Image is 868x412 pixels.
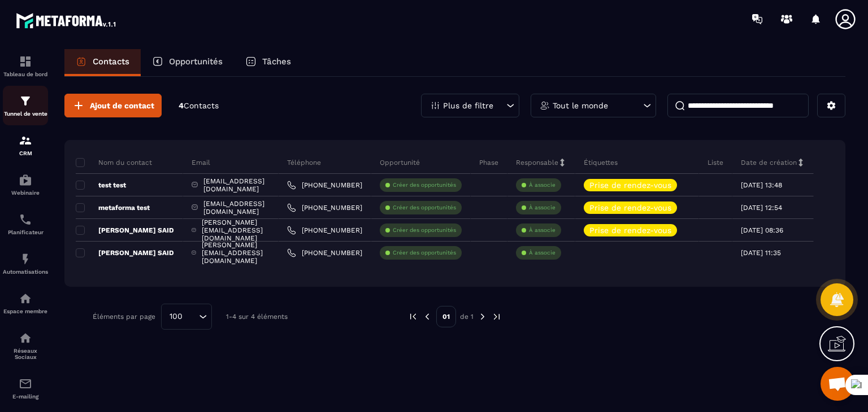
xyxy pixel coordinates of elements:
[161,304,212,330] div: Search for option
[19,377,32,391] img: email
[443,102,493,109] p: Plus de filtre
[3,393,48,400] p: E-mailing
[3,269,48,275] p: Automatisations
[393,249,456,257] p: Créer des opportunités
[741,204,782,212] p: [DATE] 12:54
[3,244,48,283] a: automationsautomationsAutomatisations
[529,181,555,189] p: À associe
[589,226,671,234] p: Prise de rendez-vous
[479,158,498,167] p: Phase
[226,313,288,321] p: 1-4 sur 4 éléments
[478,312,488,322] img: next
[589,181,671,189] p: Prise de rendez-vous
[529,249,555,257] p: À associe
[380,158,420,167] p: Opportunité
[90,100,154,111] span: Ajout de contact
[93,56,129,67] p: Contacts
[3,323,48,369] a: social-networksocial-networkRéseaux Sociaux
[3,46,48,86] a: formationformationTableau de bord
[3,369,48,408] a: emailemailE-mailing
[93,313,155,321] p: Éléments par page
[741,158,797,167] p: Date de création
[393,181,456,189] p: Créer des opportunités
[166,310,186,323] span: 100
[741,226,783,234] p: [DATE] 08:36
[287,158,321,167] p: Téléphone
[76,248,174,257] p: [PERSON_NAME] SAID
[3,111,48,117] p: Tunnel de vente
[516,158,558,167] p: Responsable
[3,150,48,156] p: CRM
[76,203,150,212] p: metaforma test
[16,10,118,30] img: logo
[76,158,152,167] p: Nom du contact
[64,49,141,76] a: Contacts
[287,226,362,235] a: [PHONE_NUMBER]
[64,94,162,117] button: Ajout de contact
[408,312,418,322] img: prev
[19,94,32,108] img: formation
[422,312,432,322] img: prev
[436,306,456,327] p: 01
[3,229,48,235] p: Planificateur
[708,158,723,167] p: Liste
[584,158,618,167] p: Étiquettes
[234,49,302,76] a: Tâches
[262,56,291,67] p: Tâches
[179,100,219,111] p: 4
[19,213,32,226] img: scheduler
[287,203,362,212] a: [PHONE_NUMBER]
[19,331,32,345] img: social-network
[19,252,32,266] img: automations
[76,226,174,235] p: [PERSON_NAME] SAID
[529,204,555,212] p: À associe
[76,181,126,190] p: test test
[3,308,48,314] p: Espace membre
[3,204,48,244] a: schedulerschedulerPlanificateur
[19,134,32,147] img: formation
[3,165,48,204] a: automationsautomationsWebinaire
[492,312,502,322] img: next
[3,283,48,323] a: automationsautomationsEspace membre
[741,249,781,257] p: [DATE] 11:35
[192,158,210,167] p: Email
[529,226,555,234] p: À associe
[553,102,608,109] p: Tout le monde
[589,204,671,212] p: Prise de rendez-vous
[3,86,48,125] a: formationformationTunnel de vente
[460,312,474,321] p: de 1
[19,173,32,187] img: automations
[3,348,48,360] p: Réseaux Sociaux
[186,310,196,323] input: Search for option
[393,204,456,212] p: Créer des opportunités
[184,101,219,110] span: Contacts
[141,49,234,76] a: Opportunités
[3,190,48,196] p: Webinaire
[19,55,32,68] img: formation
[19,292,32,305] img: automations
[3,125,48,165] a: formationformationCRM
[393,226,456,234] p: Créer des opportunités
[821,367,854,401] a: Ouvrir le chat
[169,56,223,67] p: Opportunités
[3,71,48,77] p: Tableau de bord
[287,248,362,257] a: [PHONE_NUMBER]
[287,181,362,190] a: [PHONE_NUMBER]
[741,181,782,189] p: [DATE] 13:48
